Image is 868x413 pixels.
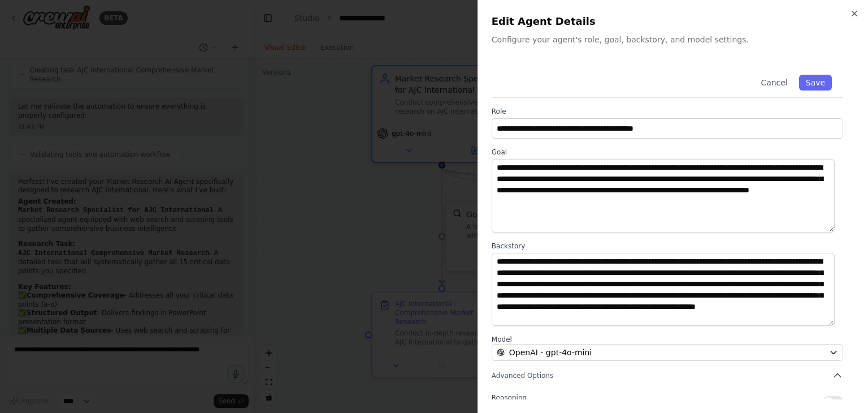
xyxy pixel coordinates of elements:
[492,242,843,251] label: Backstory
[492,344,843,361] button: OpenAI - gpt-4o-mini
[799,75,832,91] button: Save
[492,335,843,344] label: Model
[492,14,854,29] h2: Edit Agent Details
[754,75,794,91] button: Cancel
[509,347,592,358] span: OpenAI - gpt-4o-mini
[492,371,553,380] span: Advanced Options
[492,148,843,157] label: Goal
[492,107,843,116] label: Role
[492,394,527,402] span: Reasoning
[492,370,843,381] button: Advanced Options
[492,34,854,45] p: Configure your agent's role, goal, backstory, and model settings.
